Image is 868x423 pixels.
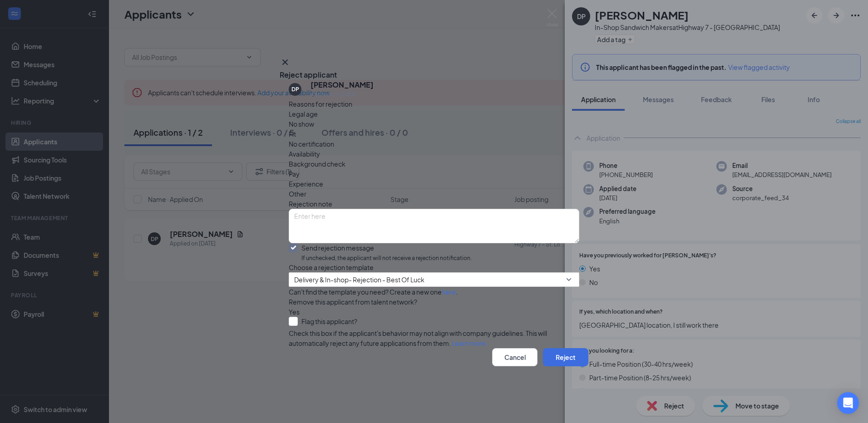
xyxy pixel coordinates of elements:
[289,329,547,347] span: Check this box if the applicant's behavior may not align with company guidelines. This will autom...
[311,90,374,99] div: Applied on [DATE]
[289,169,300,179] span: Pay
[289,263,374,271] span: Choose a rejection template
[289,109,318,119] span: Legal age
[289,200,332,208] span: Rejection note
[492,348,538,366] button: Cancel
[280,70,337,80] h3: Reject applicant
[311,80,374,90] h5: [PERSON_NAME]
[289,288,458,296] span: Can't find the template you need? Create a new one .
[280,57,291,68] button: Close
[289,189,306,199] span: Other
[289,100,352,108] span: Reasons for rejection
[543,348,588,366] button: Reject
[294,273,424,286] span: Delivery & In-shop- Rejection - Best Of Luck
[289,139,334,149] span: No certification
[289,179,323,189] span: Experience
[442,288,456,296] a: here
[837,392,859,414] div: Open Intercom Messenger
[289,298,417,306] span: Remove this applicant from talent network?
[289,119,314,129] span: No show
[289,149,320,159] span: Availability
[280,57,291,68] svg: Cross
[452,339,488,347] a: Learn more.
[291,85,299,93] div: DP
[289,159,345,169] span: Background check
[289,129,296,139] span: Fit
[289,307,300,317] span: Yes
